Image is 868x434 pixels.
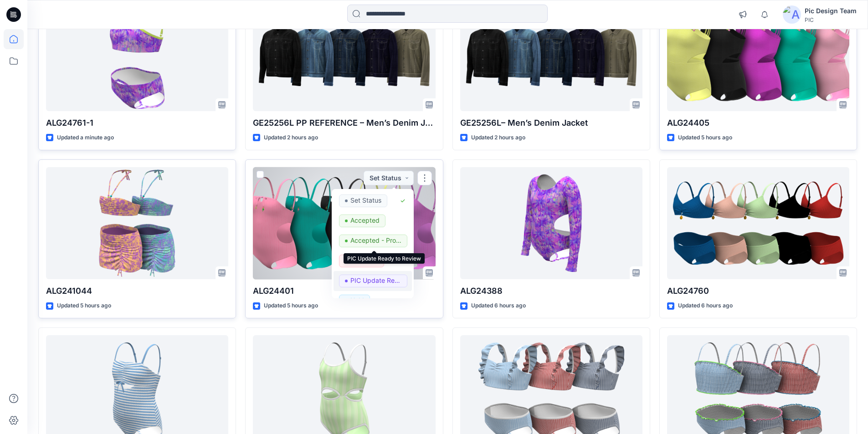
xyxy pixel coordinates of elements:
[667,117,849,129] p: ALG24405
[678,133,732,143] p: Updated 5 hours ago
[350,214,380,226] p: Accepted
[253,167,435,280] a: ALG24401
[460,167,642,280] a: ALG24388
[460,117,642,129] p: GE25256L– Men’s Denim Jacket
[46,117,228,129] p: ALG24761-1
[460,285,642,297] p: ALG24388
[471,133,525,143] p: Updated 2 hours ago
[350,295,364,306] p: Hold
[667,167,849,280] a: ALG24760
[783,5,801,24] img: avatar
[264,133,318,143] p: Updated 2 hours ago
[57,301,111,311] p: Updated 5 hours ago
[253,117,435,129] p: GE25256L PP REFERENCE – Men’s Denim Jacket
[264,301,318,311] p: Updated 5 hours ago
[471,301,526,311] p: Updated 6 hours ago
[350,194,381,206] p: Set Status
[805,5,857,16] div: Pic Design Team
[805,16,857,23] div: PIC
[667,285,849,297] p: ALG24760
[57,133,114,143] p: Updated a minute ago
[253,285,435,297] p: ALG24401
[350,275,401,286] p: PIC Update Ready to Review
[678,301,733,311] p: Updated 6 hours ago
[46,167,228,280] a: ALG241044
[350,255,378,266] p: Resubmit
[350,235,401,246] p: Accepted - Proceed to Retailer SZ
[46,285,228,297] p: ALG241044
